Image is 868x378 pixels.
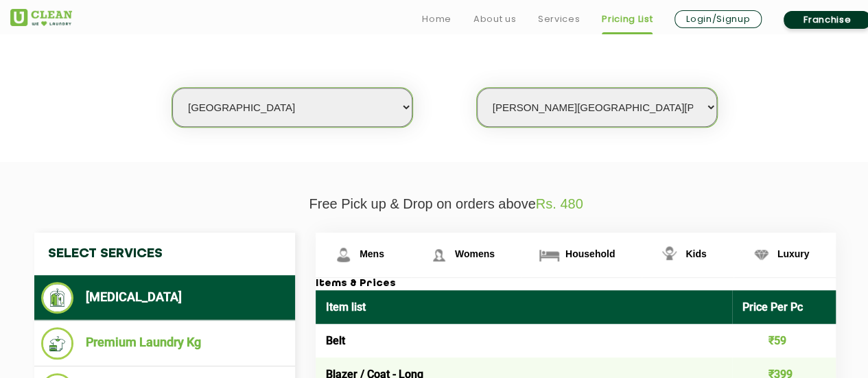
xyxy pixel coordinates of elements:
[41,327,73,359] img: Premium Laundry Kg
[536,196,583,211] span: Rs. 480
[455,248,495,259] span: Womens
[777,248,810,259] span: Luxury
[41,282,73,314] img: Dry Cleaning
[427,243,451,267] img: Womens
[34,233,295,275] h4: Select Services
[41,327,288,359] li: Premium Laundry Kg
[538,11,580,27] a: Services
[565,248,615,259] span: Household
[732,290,836,324] th: Price Per Pc
[331,243,355,267] img: Mens
[732,324,836,357] td: ₹59
[10,9,72,26] img: UClean Laundry and Dry Cleaning
[316,278,836,290] h3: Items & Prices
[749,243,773,267] img: Luxury
[657,243,681,267] img: Kids
[473,11,516,27] a: About us
[316,290,732,324] th: Item list
[360,248,384,259] span: Mens
[537,243,561,267] img: Household
[316,324,732,357] td: Belt
[685,248,706,259] span: Kids
[675,10,762,28] a: Login/Signup
[602,11,653,27] a: Pricing List
[422,11,451,27] a: Home
[41,282,288,314] li: [MEDICAL_DATA]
